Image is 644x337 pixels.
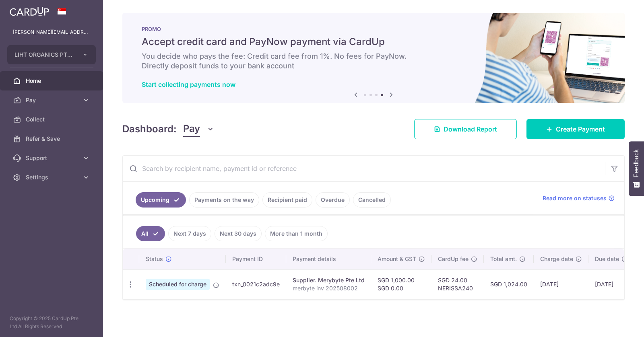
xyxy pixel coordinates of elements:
td: SGD 1,000.00 SGD 0.00 [371,269,431,299]
span: Charge date [540,255,573,263]
span: Total amt. [490,255,517,263]
td: [DATE] [534,269,588,299]
a: Overdue [316,192,350,208]
a: All [136,226,165,241]
a: Recipient paid [262,192,312,208]
span: Feedback [633,149,640,177]
a: Payments on the way [189,192,259,208]
th: Payment details [286,249,371,269]
a: Download Report [414,119,517,139]
span: Read more on statuses [543,194,607,202]
div: Supplier. Merybyte Pte Ltd [293,276,365,284]
th: Payment ID [226,249,286,269]
span: Collect [26,115,79,123]
td: txn_0021c2adc9e [226,269,286,299]
a: Cancelled [353,192,391,208]
td: SGD 1,024.00 [484,269,534,299]
a: Next 7 days [168,226,211,241]
span: Download Report [444,124,497,134]
a: Create Payment [526,119,625,139]
a: Read more on statuses [543,194,615,202]
span: LIHT ORGANICS PTE. LTD. [14,51,74,59]
p: [PERSON_NAME][EMAIL_ADDRESS][DOMAIN_NAME] [13,28,90,36]
span: Pay [26,96,79,104]
img: CardUp [10,6,49,16]
p: PROMO [142,26,605,32]
span: CardUp fee [438,255,469,263]
span: Due date [595,255,619,263]
span: Create Payment [556,124,605,134]
a: More than 1 month [265,226,328,241]
img: paynow Banner [122,13,625,103]
button: Pay [183,121,214,137]
span: Amount & GST [378,255,416,263]
span: Status [146,255,163,263]
input: Search by recipient name, payment id or reference [123,156,605,181]
button: Feedback - Show survey [629,141,644,196]
span: Pay [183,121,200,137]
td: [DATE] [588,269,634,299]
span: Scheduled for charge [146,279,210,290]
h5: Accept credit card and PayNow payment via CardUp [142,35,605,48]
a: Next 30 days [215,226,262,241]
h6: You decide who pays the fee: Credit card fee from 1%. No fees for PayNow. Directly deposit funds ... [142,51,605,71]
span: Refer & Save [26,135,79,143]
iframe: Opens a widget where you can find more information [592,313,636,333]
h4: Dashboard: [122,122,177,136]
span: Settings [26,173,79,181]
p: merbyte inv 202508002 [293,284,365,292]
a: Start collecting payments now [142,80,235,88]
span: Home [26,77,79,85]
a: Upcoming [136,192,186,208]
td: SGD 24.00 NERISSA240 [431,269,484,299]
button: LIHT ORGANICS PTE. LTD. [7,45,96,64]
span: Support [26,154,79,162]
